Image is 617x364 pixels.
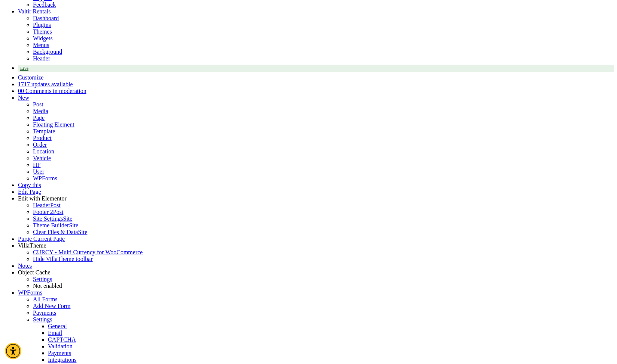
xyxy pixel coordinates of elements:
a: Live [18,65,614,72]
a: Edit Page [18,189,41,195]
a: Media [33,108,48,114]
ul: Valtir Rentals [18,28,614,62]
a: Vehicle [33,155,51,161]
a: Template [33,128,55,134]
a: Payments [48,350,71,356]
a: WPForms [18,289,42,296]
a: Plugins [33,22,51,28]
span: 0 [18,88,21,94]
a: Settings [33,276,52,282]
a: General [48,323,67,329]
span: Site [69,222,78,228]
a: Header [33,55,50,62]
a: All Forms [33,296,57,302]
span: Post [53,209,64,215]
div: Object Cache [18,269,614,276]
a: Dashboard [33,15,59,21]
a: Purge Current Page [18,236,65,242]
a: Notes [18,262,32,269]
a: Site SettingsSite [33,215,72,222]
div: VillaTheme [18,242,614,249]
div: Accessibility Menu [5,343,21,359]
a: Add New Form [33,303,70,309]
a: Product [33,135,52,141]
div: Status: Not enabled [33,283,614,289]
span: Post [50,202,61,208]
a: Validation [48,343,73,349]
a: Floating Element [33,121,74,128]
a: Feedback [33,1,56,8]
a: Background [33,49,62,55]
a: Valtir Rentals [18,8,51,15]
a: Post [33,101,43,108]
a: Footer 2Post [33,209,63,215]
a: User [33,168,44,175]
span: Footer 2 [33,209,53,215]
span: Site [63,215,72,222]
a: CAPTCHA [48,336,76,343]
a: Themes [33,28,52,35]
a: Settings [33,316,52,323]
span: Edit with Elementor [18,195,67,202]
a: Order [33,141,47,148]
a: Integrations [48,357,76,363]
span: Header [33,202,50,208]
a: Theme BuilderSite [33,222,78,228]
ul: New [18,101,614,182]
span: New [18,94,29,101]
a: Payments [33,309,56,316]
a: Email [48,330,62,336]
a: Clear Files & DataSite [33,229,87,235]
span: Clear Files & Data [33,229,78,235]
a: Menus [33,42,49,48]
span: Hide VillaTheme toolbar [33,256,93,262]
a: WPForms [33,175,57,181]
a: HeaderPost [33,202,61,208]
a: Widgets [33,35,53,41]
a: Location [33,148,54,155]
span: 17 updates available [24,81,73,87]
a: HF [33,162,40,168]
a: CURCY - Multi Currency for WooCommerce [33,249,143,255]
a: Customize [18,74,43,81]
a: Page [33,115,45,121]
ul: Valtir Rentals [18,15,614,28]
span: 0 Comments in moderation [21,88,86,94]
span: 17 [18,81,24,87]
span: Site [78,229,87,235]
span: Theme Builder [33,222,69,228]
a: Copy this [18,182,41,188]
span: Site Settings [33,215,63,222]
